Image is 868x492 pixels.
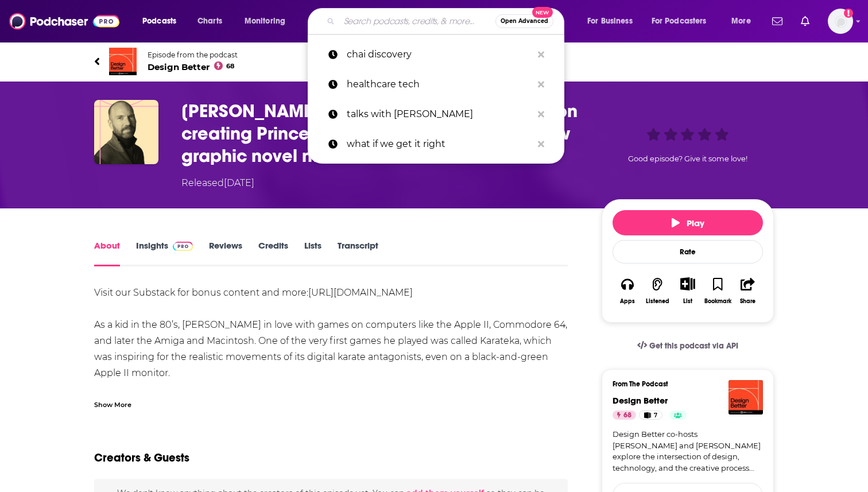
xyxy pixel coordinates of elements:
[654,410,657,421] span: 7
[683,297,692,305] div: List
[501,18,548,24] span: Open Advanced
[649,341,738,351] span: Get this podcast via API
[623,410,631,421] span: 68
[308,99,564,129] a: talks with [PERSON_NAME]
[673,270,703,312] div: Show More ButtonList
[148,61,238,72] span: Design Better
[796,11,814,31] a: Show notifications dropdown
[181,100,583,167] h1: Jordan Mechner: Pioneering game designer on creating Prince of Persia, Karateka, and a new graphi...
[733,270,763,312] button: Share
[587,13,633,29] span: For Business
[347,69,532,99] p: healthcare tech
[613,210,763,235] button: Play
[613,410,636,420] a: 68
[209,240,242,266] a: Reviews
[338,240,378,266] a: Transcript
[245,13,285,29] span: Monitoring
[197,13,222,29] span: Charts
[94,48,774,75] a: Design BetterEpisode from the podcastDesign Better68
[844,9,853,18] svg: Add a profile image
[620,298,635,305] div: Apps
[347,129,532,159] p: what if we get it right
[190,12,229,30] a: Charts
[613,395,668,406] a: Design Better
[728,380,763,414] img: Design Better
[613,380,754,388] h3: From The Podcast
[704,298,731,305] div: Bookmark
[642,270,672,312] button: Listened
[319,8,575,34] div: Search podcasts, credits, & more...
[258,240,288,266] a: Credits
[723,12,765,30] button: open menu
[347,99,532,129] p: talks with dasha
[740,298,755,305] div: Share
[308,40,564,69] a: chai discovery
[347,40,532,69] p: chai discovery
[613,429,763,474] a: Design Better co-hosts [PERSON_NAME] and [PERSON_NAME] explore the intersection of design, techno...
[768,11,787,31] a: Show notifications dropdown
[628,154,747,163] span: Good episode? Give it some love!
[148,51,238,59] span: Episode from the podcast
[703,270,733,312] button: Bookmark
[532,7,553,18] span: New
[136,240,193,266] a: InsightsPodchaser Pro
[304,240,321,266] a: Lists
[828,9,853,34] button: Show profile menu
[628,332,747,360] a: Get this podcast via API
[226,64,234,69] span: 68
[652,13,707,29] span: For Podcasters
[828,9,853,34] img: User Profile
[308,287,413,298] a: [URL][DOMAIN_NAME]
[181,176,254,190] div: Released [DATE]
[495,14,553,28] button: Open AdvancedNew
[579,12,647,30] button: open menu
[731,13,751,29] span: More
[339,12,495,30] input: Search podcasts, credits, & more...
[173,242,193,251] img: Podchaser Pro
[676,277,699,290] button: Show More Button
[828,9,853,34] span: Logged in as cmand-s
[94,100,158,164] img: Jordan Mechner: Pioneering game designer on creating Prince of Persia, Karateka, and a new graphi...
[142,13,176,29] span: Podcasts
[9,10,119,32] img: Podchaser - Follow, Share and Rate Podcasts
[134,12,191,30] button: open menu
[94,451,189,465] h2: Creators & Guests
[646,298,669,305] div: Listened
[109,48,137,75] img: Design Better
[639,410,662,420] a: 7
[613,240,763,264] div: Rate
[237,12,300,30] button: open menu
[613,270,642,312] button: Apps
[308,69,564,99] a: healthcare tech
[644,12,723,30] button: open menu
[94,240,120,266] a: About
[672,218,704,228] span: Play
[308,129,564,159] a: what if we get it right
